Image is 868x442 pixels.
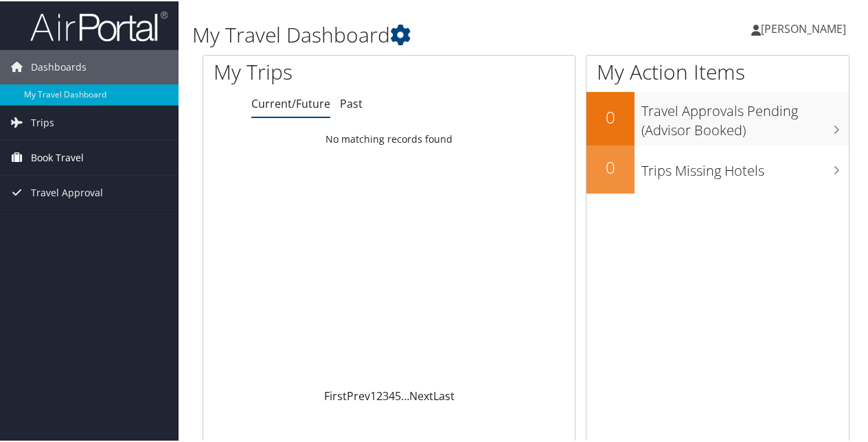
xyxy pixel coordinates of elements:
[30,9,168,41] img: airportal-logo.png
[370,387,376,402] a: 1
[586,91,849,143] a: 0Travel Approvals Pending (Advisor Booked)
[347,387,370,402] a: Prev
[192,19,637,48] h1: My Travel Dashboard
[586,56,849,85] h1: My Action Items
[251,95,330,110] a: Current/Future
[761,20,846,35] span: [PERSON_NAME]
[586,144,849,192] a: 0Trips Missing Hotels
[31,104,54,139] span: Trips
[433,387,455,402] a: Last
[409,387,433,402] a: Next
[31,49,87,83] span: Dashboards
[641,153,849,179] h3: Trips Missing Hotels
[376,387,382,402] a: 2
[586,154,635,178] h2: 0
[382,387,389,402] a: 3
[340,95,363,110] a: Past
[324,387,347,402] a: First
[586,104,635,128] h2: 0
[751,7,860,48] a: [PERSON_NAME]
[401,387,409,402] span: …
[31,174,103,209] span: Travel Approval
[641,93,849,139] h3: Travel Approvals Pending (Advisor Booked)
[214,56,410,85] h1: My Trips
[395,387,401,402] a: 5
[389,387,395,402] a: 4
[31,139,84,174] span: Book Travel
[203,126,575,150] td: No matching records found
